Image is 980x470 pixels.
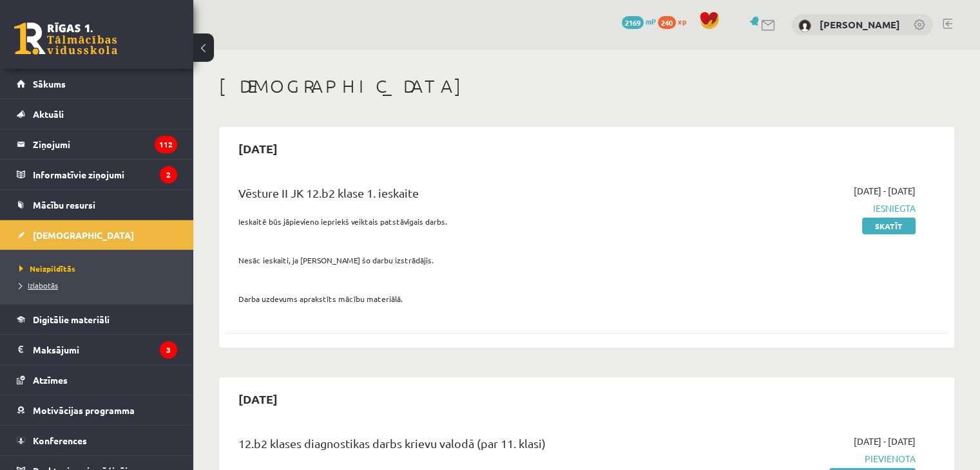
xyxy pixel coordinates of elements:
span: Iesniegta [703,202,916,215]
span: Motivācijas programma [33,404,135,416]
legend: Maksājumi [33,335,177,364]
legend: Ziņojumi [33,129,177,159]
a: 2169 mP [622,16,656,26]
span: Aktuāli [33,108,64,120]
p: Darba uzdevums aprakstīts mācību materiālā. [238,293,684,305]
a: Ziņojumi112 [17,129,177,159]
a: Aktuāli [17,99,177,129]
span: Digitālie materiāli [33,314,110,325]
span: [DATE] - [DATE] [854,184,916,198]
a: Atzīmes [17,365,177,395]
a: Sākums [17,69,177,99]
span: [DEMOGRAPHIC_DATA] [33,229,134,241]
img: Emīls Osis [798,19,811,32]
span: 240 [658,16,676,29]
span: Sākums [33,78,66,89]
a: Neizpildītās [19,263,180,274]
i: 2 [160,166,177,183]
a: 240 xp [658,16,693,26]
span: Konferences [33,435,87,446]
span: Mācību resursi [33,199,95,211]
span: Atzīmes [33,374,68,386]
span: [DATE] - [DATE] [854,435,916,448]
span: xp [678,16,686,26]
a: Mācību resursi [17,190,177,220]
a: Informatīvie ziņojumi2 [17,160,177,189]
a: Motivācijas programma [17,395,177,425]
p: Nesāc ieskaiti, ja [PERSON_NAME] šo darbu izstrādājis. [238,254,684,266]
span: Neizpildītās [19,263,75,274]
i: 112 [155,136,177,153]
p: Ieskaitē būs jāpievieno iepriekš veiktais patstāvīgais darbs. [238,216,684,227]
i: 3 [160,341,177,359]
a: Izlabotās [19,279,180,291]
a: [DEMOGRAPHIC_DATA] [17,220,177,250]
legend: Informatīvie ziņojumi [33,160,177,189]
span: Pievienota [703,452,916,465]
h1: [DEMOGRAPHIC_DATA] [219,75,954,97]
div: 12.b2 klases diagnostikas darbs krievu valodā (par 11. klasi) [238,435,684,458]
a: Maksājumi3 [17,335,177,364]
span: 2169 [622,16,644,29]
a: Konferences [17,426,177,455]
a: Skatīt [862,218,916,234]
a: Rīgas 1. Tālmācības vidusskola [14,23,117,55]
span: mP [646,16,656,26]
h2: [DATE] [226,384,291,414]
a: Digitālie materiāli [17,305,177,334]
div: Vēsture II JK 12.b2 klase 1. ieskaite [238,184,684,208]
a: [PERSON_NAME] [820,18,900,31]
span: Izlabotās [19,280,58,290]
h2: [DATE] [226,133,291,164]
